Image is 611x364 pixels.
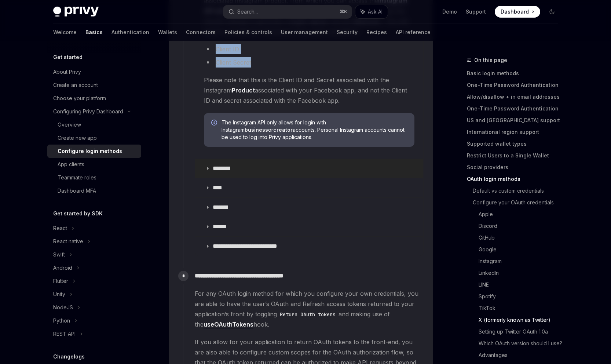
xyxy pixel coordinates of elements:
h5: Get started [53,53,83,62]
div: Configure login methods [58,147,122,156]
a: Google [479,244,564,255]
a: User management [281,23,328,41]
a: Setting up Twitter OAuth 1.0a [479,326,564,338]
div: About Privy [53,68,81,76]
a: Dashboard MFA [47,184,141,197]
strong: Product [232,87,255,94]
div: App clients [58,160,84,169]
span: Dashboard [501,8,529,15]
a: Default vs custom credentials [473,185,564,197]
a: Policies & controls [224,23,272,41]
div: Flutter [53,277,68,285]
a: Demo [442,8,457,15]
div: Configuring Privy Dashboard [53,107,123,116]
div: React native [53,237,83,246]
a: Basic login methods [467,68,564,79]
a: International region support [467,126,564,138]
div: NodeJS [53,303,73,312]
a: Supported wallet types [467,138,564,150]
a: Recipes [366,23,387,41]
div: Swift [53,250,65,259]
li: Client ID [204,44,414,54]
span: The Instagram API only allows for login with Instagram or accounts. Personal Instagram accounts c... [222,119,407,141]
span: ⌘ K [340,9,347,15]
div: Create an account [53,81,98,90]
button: Search...⌘K [223,5,352,18]
div: Choose your platform [53,94,106,103]
a: Choose your platform [47,92,141,105]
a: Apple [479,208,564,220]
a: One-Time Password Authentication [467,103,564,114]
a: LinkedIn [479,267,564,279]
div: Android [53,263,72,272]
a: creator [273,127,293,133]
div: Search... [237,7,258,16]
a: App clients [47,158,141,171]
div: Create new app [58,134,97,142]
a: LINE [479,279,564,291]
a: Support [466,8,486,15]
a: useOAuthTokens [204,321,253,328]
a: About Privy [47,65,141,79]
a: business [245,127,268,133]
a: Spotify [479,291,564,302]
li: Client Secret [204,57,414,68]
a: TikTok [479,302,564,314]
h5: Changelogs [53,352,85,361]
div: Python [53,316,70,325]
span: Ask AI [368,8,383,15]
a: Allow/disallow + in email addresses [467,91,564,103]
svg: Info [211,120,219,127]
a: Dashboard [495,6,540,18]
div: React [53,224,67,233]
a: Discord [479,220,564,232]
span: For any OAuth login method for which you configure your own credentials, you are able to have the... [195,288,424,330]
a: Basics [85,23,103,41]
a: Security [337,23,358,41]
a: Configure your OAuth credentials [473,197,564,208]
a: Welcome [53,23,77,41]
a: Instagram [479,255,564,267]
a: Wallets [158,23,177,41]
a: API reference [396,23,431,41]
a: Authentication [111,23,149,41]
span: On this page [474,56,507,65]
code: Return OAuth tokens [277,310,339,318]
a: OAuth login methods [467,173,564,185]
button: Ask AI [355,5,388,18]
a: Advantages [479,349,564,361]
div: Unity [53,290,65,299]
a: Create new app [47,131,141,145]
img: dark logo [53,7,99,17]
div: Overview [58,120,81,129]
a: Which OAuth version should I use? [479,338,564,349]
button: Toggle dark mode [546,6,558,18]
a: Teammate roles [47,171,141,184]
div: REST API [53,330,76,338]
a: Overview [47,118,141,131]
h5: Get started by SDK [53,209,103,218]
a: GitHub [479,232,564,244]
a: X (formerly known as Twitter) [479,314,564,326]
span: Please note that this is the Client ID and Secret associated with the Instagram associated with y... [204,75,414,106]
a: Restrict Users to a Single Wallet [467,150,564,161]
a: US and [GEOGRAPHIC_DATA] support [467,114,564,126]
div: Teammate roles [58,173,96,182]
div: Dashboard MFA [58,186,96,195]
a: One-Time Password Authentication [467,79,564,91]
a: Create an account [47,79,141,92]
a: Social providers [467,161,564,173]
a: Configure login methods [47,145,141,158]
a: Connectors [186,23,216,41]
